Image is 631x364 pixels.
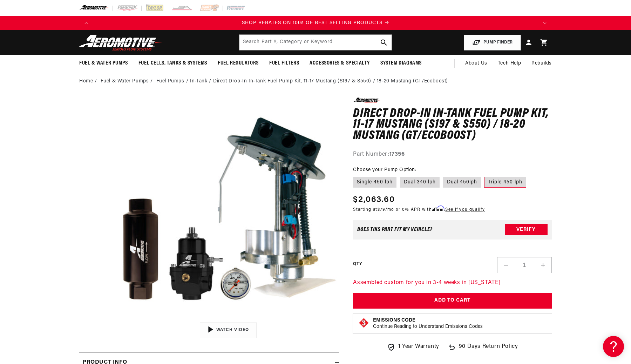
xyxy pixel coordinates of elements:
nav: breadcrumbs [79,77,552,85]
span: Fuel Cells, Tanks & Systems [138,60,207,67]
summary: Fuel & Water Pumps [74,55,133,72]
div: Part Number: [353,150,552,159]
span: $79 [378,208,385,212]
span: Fuel Regulators [218,60,259,67]
div: Does This part fit My vehicle? [357,227,433,232]
a: Fuel Pumps [156,77,184,85]
div: Announcement [93,19,538,27]
span: Fuel Filters [269,60,299,67]
legend: Choose your Pump Option: [353,166,417,174]
button: PUMP FINDER [464,35,521,50]
a: Fuel & Water Pumps [101,77,149,85]
slideshow-component: Translation missing: en.sections.announcements.announcement_bar [62,16,569,30]
a: SHOP REBATES ON 100s OF BEST SELLING PRODUCTS [93,19,538,27]
button: Translation missing: en.sections.announcements.next_announcement [538,16,552,30]
summary: Fuel Filters [264,55,304,72]
a: About Us [460,55,493,72]
span: Accessories & Specialty [310,60,370,67]
li: Direct Drop-In In-Tank Fuel Pump Kit, 11-17 Mustang (S197 & S550) / 18-20 Mustang (GT/Ecoboost) [213,77,448,85]
button: search button [376,35,392,50]
label: Dual 450lph [443,177,481,188]
a: See if you qualify - Learn more about Affirm Financing (opens in modal) [445,208,485,212]
button: Verify [505,224,548,235]
span: Affirm [432,206,444,211]
summary: Tech Help [493,55,526,72]
img: Emissions code [358,317,369,329]
p: Starting at /mo or 0% APR with . [353,206,485,213]
span: Fuel & Water Pumps [79,60,128,67]
div: 3 of 4 [93,19,538,27]
span: Rebuilds [531,60,552,67]
a: 90 Days Return Policy [448,342,518,358]
span: 90 Days Return Policy [459,342,518,358]
summary: Fuel Regulators [212,55,264,72]
label: Triple 450 lph [484,177,526,188]
a: 1 Year Warranty [387,342,439,351]
strong: Emissions Code [373,318,415,323]
a: Home [79,77,93,85]
summary: Rebuilds [526,55,557,72]
button: Add to Cart [353,293,552,309]
button: Translation missing: en.sections.announcements.previous_announcement [79,16,93,30]
p: Continue Reading to Understand Emissions Codes [373,324,483,330]
p: Assembled custom for you in 3-4 weeks in [US_STATE] [353,278,552,288]
li: In-Tank [190,77,213,85]
media-gallery: Gallery Viewer [79,97,339,338]
label: Dual 340 lph [400,177,440,188]
button: Emissions CodeContinue Reading to Understand Emissions Codes [373,317,483,330]
summary: Accessories & Specialty [304,55,375,72]
span: $2,063.60 [353,194,395,206]
span: 1 Year Warranty [398,342,439,351]
label: Single 450 lph [353,177,396,188]
input: Search by Part Number, Category or Keyword [239,35,392,50]
span: About Us [465,61,487,66]
summary: Fuel Cells, Tanks & Systems [133,55,212,72]
span: System Diagrams [380,60,422,67]
strong: 17356 [389,151,405,157]
h1: Direct Drop-In In-Tank Fuel Pump Kit, 11-17 Mustang (S197 & S550) / 18-20 Mustang (GT/Ecoboost) [353,108,552,142]
img: Aeromotive [77,34,164,51]
span: SHOP REBATES ON 100s OF BEST SELLING PRODUCTS [242,20,382,26]
summary: System Diagrams [375,55,427,72]
span: Tech Help [498,60,521,67]
label: QTY [353,261,362,267]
